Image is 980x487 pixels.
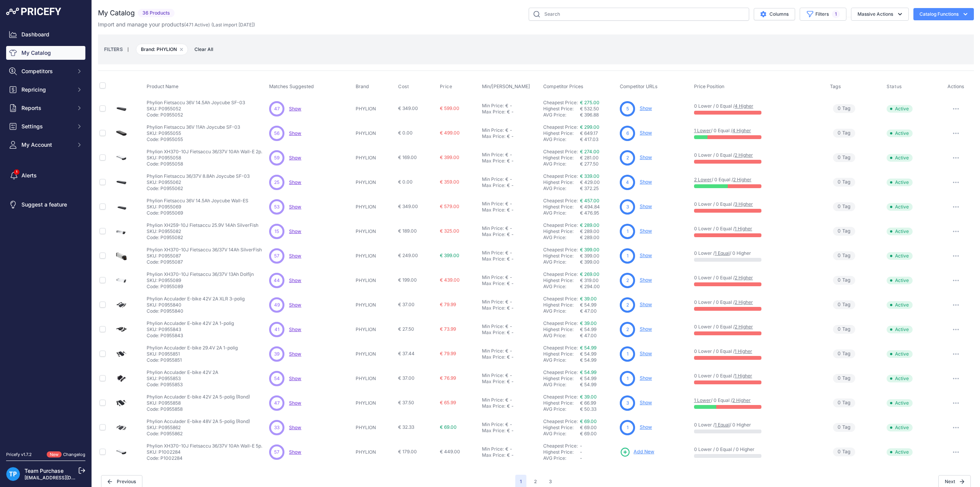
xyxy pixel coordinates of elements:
[482,152,504,158] div: Min Price:
[274,228,279,235] span: 15
[482,109,505,115] div: Max Price:
[147,259,262,265] p: Code: P0955087
[640,154,652,160] a: Show
[543,106,580,112] div: Highest Price:
[543,443,578,449] a: Cheapest Price:
[694,128,711,133] a: 1 Lower
[694,397,711,403] a: 1 Lower
[694,201,822,207] p: 0 Lower / 0 Equal /
[887,179,913,186] span: Active
[147,100,245,106] p: Phylion Fietsaccu 36V 14.5Ah Joycube SF-03
[640,130,652,136] a: Show
[694,152,822,158] p: 0 Lower / 0 Equal /
[440,179,459,185] span: € 359.00
[274,154,279,161] span: 59
[6,169,85,182] a: Alerts
[735,152,753,158] a: 2 Higher
[580,185,617,192] div: € 372.25
[543,185,580,192] div: AVG Price:
[440,130,460,136] span: € 499.00
[147,149,262,155] p: Phylion XH370-10J Fietsaccu 36/37V 10Ah Wall-E 2p.
[580,320,597,326] a: € 39.00
[289,326,301,332] a: Show
[440,228,459,234] span: € 325.00
[507,133,510,139] div: €
[543,84,583,89] span: Competitor Prices
[543,173,578,179] a: Cheapest Price:
[626,105,629,112] span: 5
[356,155,395,161] p: PHYLION
[510,133,514,139] div: -
[543,228,580,234] div: Highest Price:
[289,204,301,210] a: Show
[640,203,652,209] a: Show
[398,105,418,111] span: € 349.00
[507,256,510,262] div: €
[136,44,188,55] span: Brand: PHYLION
[147,106,245,112] p: SKU: P0955052
[289,253,301,259] a: Show
[694,84,724,89] span: Price Position
[6,101,85,115] button: Reports
[289,302,301,308] a: Show
[620,84,658,89] span: Competitor URLs
[580,204,600,210] span: € 494.84
[580,198,599,203] a: € 457.00
[505,152,508,158] div: €
[147,185,250,192] p: Code: P0955062
[887,203,913,211] span: Active
[543,204,580,210] div: Highest Price:
[21,123,72,130] span: Settings
[543,100,578,105] a: Cheapest Price:
[289,179,301,185] span: Show
[147,161,262,167] p: Code: P0955058
[735,226,752,231] a: 1 Higher
[6,83,85,97] button: Repricing
[6,64,85,78] button: Competitors
[510,158,514,164] div: -
[508,201,512,207] div: -
[289,400,301,406] a: Show
[147,247,262,253] p: Phylion XH370-10J Fietsaccu 36/37V 14Ah SilverFish
[6,138,85,152] button: My Account
[543,161,580,167] div: AVG Price:
[543,130,580,136] div: Highest Price:
[543,155,580,161] div: Highest Price:
[211,22,255,28] span: (Last import [DATE])
[580,418,597,424] a: € 69.00
[147,228,258,234] p: SKU: P0955082
[838,105,841,112] span: 0
[398,154,417,160] span: € 169.00
[694,177,822,183] p: / 0 Equal /
[21,86,72,93] span: Repricing
[715,422,730,428] a: 1 Equal
[482,231,505,238] div: Max Price:
[640,277,652,283] a: Show
[289,375,301,381] a: Show
[580,179,600,185] span: € 429.00
[543,418,578,424] a: Cheapest Price:
[543,369,578,375] a: Cheapest Price:
[640,326,652,332] a: Show
[580,136,617,143] div: € 417.03
[147,155,262,161] p: SKU: P0955058
[529,8,749,21] input: Search
[21,67,72,75] span: Competitors
[274,130,279,137] span: 56
[838,154,841,161] span: 0
[543,296,578,302] a: Cheapest Price:
[508,152,512,158] div: -
[356,228,395,234] p: PHYLION
[694,103,822,109] p: 0 Lower / 0 Equal /
[398,228,417,234] span: € 189.00
[735,299,753,305] a: 2 Higher
[735,201,753,207] a: 3 Higher
[580,394,597,400] a: € 39.00
[184,22,210,28] span: ( )
[543,136,580,143] div: AVG Price:
[274,179,279,186] span: 25
[289,130,301,136] a: Show
[482,176,504,182] div: Min Price:
[507,231,510,238] div: €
